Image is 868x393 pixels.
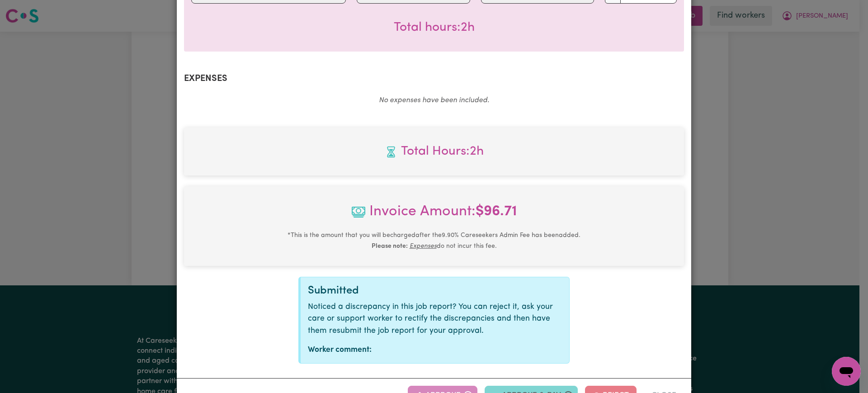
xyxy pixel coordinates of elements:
span: Total hours worked: 2 hours [191,142,677,161]
span: Invoice Amount: [191,201,677,230]
b: Please note: [372,243,408,250]
small: This is the amount that you will be charged after the 9.90 % Careseekers Admin Fee has been added... [288,232,580,250]
u: Expenses [410,243,437,250]
p: Noticed a discrepancy in this job report? You can reject it, ask your care or support worker to r... [308,301,562,337]
iframe: Button to launch messaging window [832,357,861,386]
span: Submitted [308,285,359,296]
h2: Expenses [184,73,684,84]
em: No expenses have been included. [379,97,489,104]
strong: Worker comment: [308,346,372,354]
b: $ 96.71 [476,204,517,219]
span: Total hours worked: 2 hours [394,21,475,34]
